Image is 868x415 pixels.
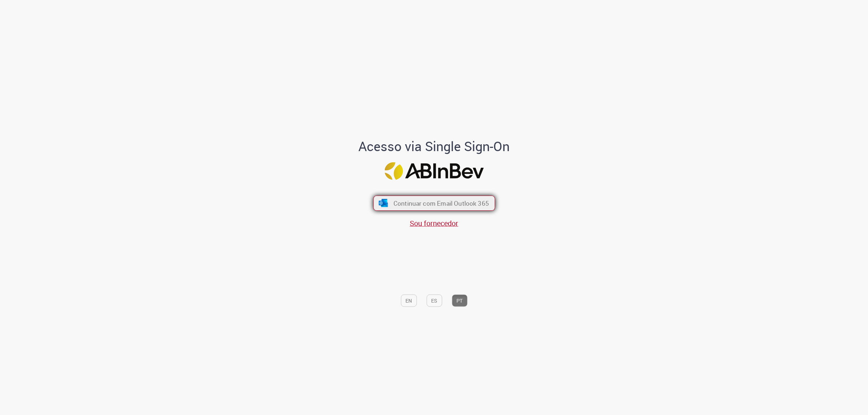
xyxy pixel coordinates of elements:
[393,199,489,207] span: Continuar com Email Outlook 365
[452,294,467,307] button: PT
[378,199,388,207] img: ícone Azure/Microsoft 360
[410,218,458,228] a: Sou fornecedor
[373,196,495,211] button: ícone Azure/Microsoft 360 Continuar com Email Outlook 365
[334,139,535,154] h1: Acesso via Single Sign-On
[384,162,484,180] img: Logo ABInBev
[401,294,417,307] button: EN
[426,294,442,307] button: ES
